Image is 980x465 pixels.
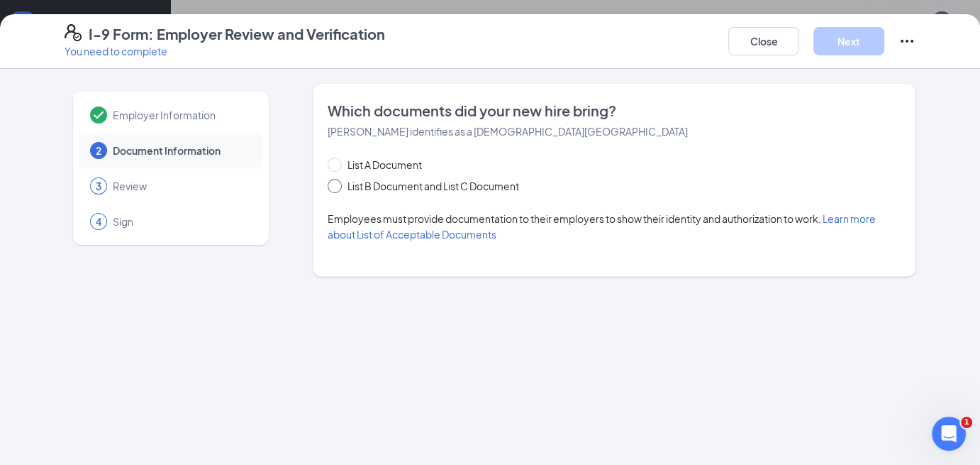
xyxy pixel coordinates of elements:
[728,27,799,55] button: Close
[89,24,385,44] h4: I-9 Form: Employer Review and Verification
[342,178,525,194] span: List B Document and List C Document
[65,24,82,41] svg: FormI9EVerifyIcon
[328,212,876,241] span: Employees must provide documentation to their employers to show their identity and authorization ...
[113,143,249,158] span: Document Information
[96,179,101,193] span: 3
[96,143,101,158] span: 2
[961,417,972,428] span: 1
[813,27,884,55] button: Next
[328,101,901,121] span: Which documents did your new hire bring?
[65,44,385,58] p: You need to complete
[113,108,249,122] span: Employer Information
[96,214,101,229] span: 4
[342,157,428,173] span: List A Document
[113,214,249,229] span: Sign
[113,179,249,193] span: Review
[932,417,966,451] iframe: Intercom live chat
[898,33,915,50] svg: Ellipses
[90,106,107,124] svg: Checkmark
[328,125,688,138] span: [PERSON_NAME] identifies as a [DEMOGRAPHIC_DATA][GEOGRAPHIC_DATA]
